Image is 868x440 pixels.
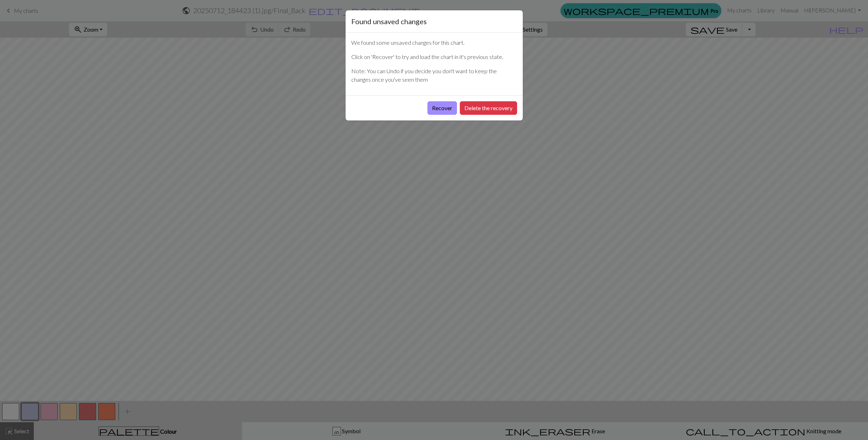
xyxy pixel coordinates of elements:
[351,38,517,47] p: We found some unsaved changes for this chart.
[351,67,517,84] p: Note: You can Undo if you decide you don't want to keep the changes once you've seen them
[427,101,457,115] button: Recover
[351,16,427,27] h5: Found unsaved changes
[460,101,517,115] button: Delete the recovery
[351,53,517,61] p: Click on 'Recover' to try and load the chart in it's previous state.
